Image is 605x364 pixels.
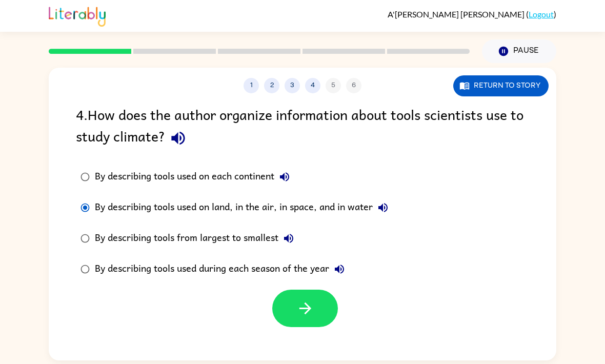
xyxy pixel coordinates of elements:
div: By describing tools from largest to smallest [95,228,299,249]
button: Pause [482,39,556,63]
a: Logout [529,9,554,19]
div: By describing tools used during each season of the year [95,259,350,279]
img: Literably [49,4,106,27]
div: By describing tools used on each continent [95,167,295,187]
span: A'[PERSON_NAME] [PERSON_NAME] [388,9,526,19]
button: 1 [244,78,259,93]
button: By describing tools used on land, in the air, in space, and in water [373,197,393,218]
button: 4 [305,78,320,93]
button: By describing tools used on each continent [274,167,295,187]
div: By describing tools used on land, in the air, in space, and in water [95,197,393,218]
div: 4 . How does the author organize information about tools scientists use to study climate? [76,104,529,151]
button: By describing tools from largest to smallest [278,228,299,249]
button: 2 [264,78,279,93]
div: ( ) [388,9,556,19]
button: 3 [285,78,300,93]
button: Return to story [453,75,549,96]
button: By describing tools used during each season of the year [329,259,350,279]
